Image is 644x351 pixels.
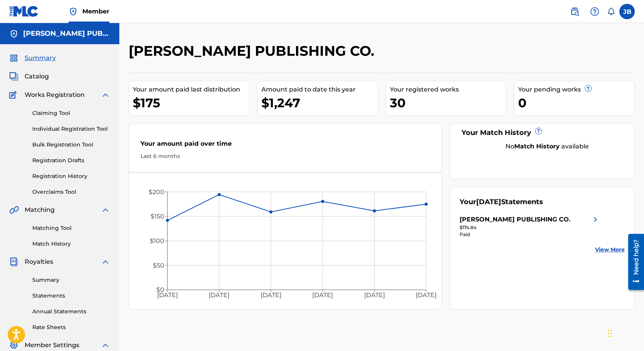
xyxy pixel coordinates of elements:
tspan: [DATE] [364,291,385,299]
img: Member Settings [9,341,18,350]
div: Drag [608,322,612,345]
a: Statements [32,292,110,300]
img: Top Rightsholder [69,7,78,16]
a: Match History [32,240,110,248]
img: Works Registration [9,90,19,100]
img: Summary [9,53,18,63]
a: Individual Registration Tool [32,125,110,133]
span: Catalog [25,72,49,81]
tspan: [DATE] [157,291,178,299]
tspan: $0 [156,286,164,293]
span: Member Settings [25,341,79,350]
img: Royalties [9,257,18,266]
div: 30 [390,94,506,111]
div: Your amount paid over time [141,139,430,152]
span: Summary [25,53,56,63]
img: search [570,7,579,16]
a: CatalogCatalog [9,72,49,81]
img: help [590,7,599,16]
span: ? [535,128,542,134]
div: [PERSON_NAME] PUBLISHING CO. [460,215,570,224]
a: Rate Sheets [32,323,110,331]
div: Your registered works [390,85,506,94]
img: Matching [9,205,19,215]
tspan: [DATE] [416,291,437,299]
div: $174.84 [460,224,600,231]
img: MLC Logo [9,6,39,17]
a: Registration Drafts [32,156,110,165]
div: Your Match History [460,128,625,138]
div: 0 [518,94,634,111]
div: Help [587,4,602,19]
img: Catalog [9,72,18,81]
img: Accounts [9,29,18,38]
h2: [PERSON_NAME] PUBLISHING CO. [129,42,378,60]
a: Summary [32,276,110,284]
tspan: [DATE] [209,291,229,299]
div: Your Statements [460,197,543,207]
div: Notifications [607,8,615,15]
img: expand [101,205,110,215]
div: $175 [133,94,249,111]
tspan: [DATE] [312,291,333,299]
a: View More [595,246,625,254]
a: SummarySummary [9,53,56,63]
iframe: Resource Center [622,231,644,293]
div: User Menu [619,4,635,19]
a: Overclaims Tool [32,188,110,196]
span: Matching [25,205,55,215]
a: Annual Statements [32,308,110,316]
div: $1,247 [261,94,378,111]
tspan: $150 [151,213,164,220]
div: Your amount paid last distribution [133,85,249,94]
span: ? [585,85,591,91]
a: [PERSON_NAME] PUBLISHING CO.right chevron icon$174.84Paid [460,215,600,238]
a: Claiming Tool [32,109,110,117]
h5: VALDA PUBLISHING CO. [23,29,110,38]
a: Matching Tool [32,224,110,232]
div: Paid [460,231,600,238]
tspan: [DATE] [261,291,281,299]
div: Amount paid to date this year [261,85,378,94]
span: Works Registration [25,90,85,100]
span: [DATE] [476,198,501,206]
a: Registration History [32,172,110,180]
img: expand [101,90,110,100]
iframe: Chat Widget [606,314,644,351]
img: expand [101,257,110,266]
tspan: $100 [150,237,164,245]
div: Last 6 months [141,152,430,160]
span: Member [82,7,109,16]
strong: Match History [514,143,560,150]
div: Your pending works [518,85,634,94]
tspan: $50 [153,262,164,269]
a: Public Search [567,4,582,19]
div: No available [469,142,625,151]
a: Bulk Registration Tool [32,141,110,149]
span: Royalties [25,257,53,266]
tspan: $200 [149,188,164,196]
img: right chevron icon [591,215,600,224]
img: expand [101,341,110,350]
